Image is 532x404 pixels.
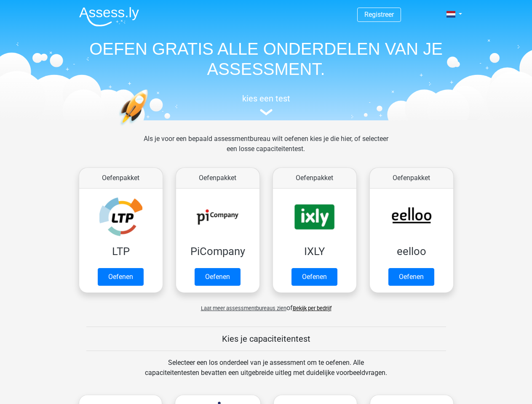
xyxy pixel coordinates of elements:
[195,268,241,286] a: Oefenen
[260,109,273,115] img: assessment
[291,268,337,286] a: Oefenen
[137,358,395,388] div: Selecteer een los onderdeel van je assessment om te oefenen. Alle capaciteitentesten bevatten een...
[72,93,460,104] h5: kies een test
[98,268,144,286] a: Oefenen
[79,7,139,27] img: Assessly
[137,134,395,164] div: Als je voor een bepaald assessmentbureau wilt oefenen kies je die hier, of selecteer een losse ca...
[293,305,331,311] a: Bekijk per bedrijf
[72,93,460,116] a: kies een test
[86,334,446,344] h5: Kies je capaciteitentest
[388,268,434,286] a: Oefenen
[72,39,460,79] h1: OEFEN GRATIS ALLE ONDERDELEN VAN JE ASSESSMENT.
[364,11,394,19] a: Registreer
[72,296,460,313] div: of
[201,305,286,311] span: Laat meer assessmentbureaus zien
[119,89,181,165] img: oefenen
